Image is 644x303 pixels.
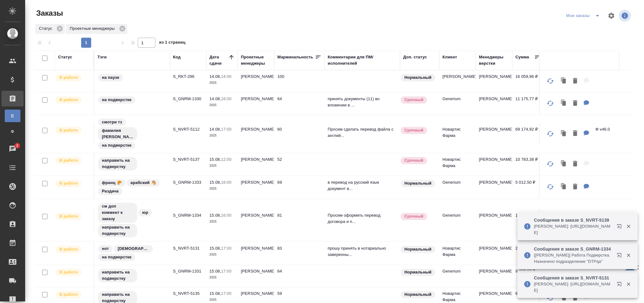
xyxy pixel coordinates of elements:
p: S_NVRT-5112 [173,126,203,133]
div: Выставляет ПМ после принятия заказа от КМа [55,96,91,104]
p: 12:00 [221,157,231,162]
p: [PERSON_NAME] [479,126,509,133]
button: Удалить [570,127,580,140]
p: 14.08, [209,96,221,101]
div: Статус [35,24,65,34]
td: [PERSON_NAME] [238,93,274,115]
td: [PERSON_NAME] [238,242,274,264]
p: Новартис Фарма [442,290,473,303]
span: 2 [12,143,22,149]
div: Выставляет ПМ после принятия заказа от КМа [55,290,91,299]
p: Нормальный [404,291,431,298]
p: S_NVRT-5137 [173,156,203,163]
p: фамилия [PERSON_NAME] [102,127,133,140]
td: [PERSON_NAME] [238,209,274,231]
p: 17:00 [221,291,231,296]
p: на паузе [102,74,119,81]
p: 16:00 [221,213,231,218]
button: Для ПМ: в перевод на русский язык документ во вложении. Срок: 15.08.2025 перевести весь док ком к... [580,181,592,193]
button: Обновить [543,96,558,111]
a: Ф [5,125,20,138]
p: S_GNRM-1334 [173,212,203,219]
p: Срочный [404,213,423,219]
td: 10 783,38 ₽ [512,153,544,175]
td: 9 683,86 ₽ [512,265,544,287]
p: S_RKT-296 [173,73,203,80]
p: [PERSON_NAME] [479,73,509,80]
button: Клонировать [558,158,570,170]
p: В работе [59,180,78,187]
p: Нормальный [404,74,431,81]
p: Сообщения в заказе S_NVRT-5131 [534,275,613,281]
p: 15.08, [209,269,221,273]
p: В работе [59,269,78,275]
p: в перевод на русский язык документ в... [328,179,397,192]
p: В работе [59,291,78,298]
div: Выставляется автоматически, если на указанный объем услуг необходимо больше времени в стандартном... [400,126,436,135]
p: [PERSON_NAME] [442,73,473,80]
p: Просим сделать перевод файла с англий... [328,126,397,139]
p: [PERSON_NAME] [479,290,509,297]
p: на подверстке [102,254,131,260]
span: Посмотреть информацию [619,10,632,22]
div: Статус по умолчанию для стандартных заказов [400,245,436,254]
td: [PERSON_NAME] [238,153,274,175]
div: см доп коммент к заказу, юр, направить на подверстку [97,202,167,238]
button: Для ПМ: принять документы (11) во вложении в перевод на русский язык. [580,97,592,110]
div: Выставляет ПМ после принятия заказа от КМа [55,179,91,188]
p: В работе [59,97,78,103]
td: 81 [274,209,325,231]
div: Выставляет ПМ после принятия заказа от КМа [55,212,91,221]
p: S_GNRM-1330 [173,96,203,102]
div: Проектные менеджеры [66,24,127,34]
td: [PERSON_NAME] [238,70,274,92]
p: Просим оформить перевод договора и п... [328,212,397,225]
td: 16 539,32 ₽ [512,209,544,231]
p: 2025 [209,297,235,303]
p: 16:00 [221,180,231,185]
button: Клонировать [558,181,570,193]
p: Срочный [404,97,423,103]
button: Обновить [543,179,558,194]
div: Выставляется автоматически, если на указанный объем услуг необходимо больше времени в стандартном... [400,212,436,221]
button: Удалить [570,158,580,170]
p: Generium [442,96,473,102]
p: нот [102,246,109,252]
td: 100 [274,70,325,92]
p: Сообщения в заказе S_NVRT-5139 [534,217,613,223]
div: Код [173,54,180,60]
p: [PERSON_NAME] [479,268,509,274]
p: Раздача [102,188,119,194]
p: 15.08, [209,246,221,251]
p: на подверстке [102,97,131,103]
p: 15.08, [209,213,221,218]
p: Новартис Фарма [442,245,473,258]
p: см доп коммент к заказу [102,203,133,222]
p: В работе [59,74,78,81]
div: франц 🥐, арабский 🐴, Раздача [97,179,167,196]
div: Выставляет ПМ после принятия заказа от КМа [55,73,91,82]
p: [PERSON_NAME] [479,212,509,219]
div: направить на подверстку [97,268,167,283]
button: Удалить [570,181,580,193]
td: [PERSON_NAME] [238,265,274,287]
td: [PERSON_NAME] [238,123,274,145]
p: 2025 [209,219,235,225]
p: 14.08, [209,74,221,79]
div: Менеджеры верстки [479,54,509,67]
p: [PERSON_NAME] [479,156,509,163]
div: Сумма [515,54,529,60]
p: 14.08, [209,127,221,132]
div: Доп. статус [403,54,427,60]
p: 2025 [209,274,235,281]
p: 17:00 [221,127,231,132]
button: Для ПМ: Просим сделать перевод файла с английского на русский. Пожалуйста, уберите водяные знаки ... [580,127,592,140]
div: Статус по умолчанию для стандартных заказов [400,73,436,82]
button: Обновить [543,73,558,89]
button: Удалить [570,75,580,88]
p: Нормальный [404,246,431,252]
p: Новартис Фарма [442,126,473,139]
p: Новартис Фарма [442,156,473,169]
button: Закрыть [622,252,635,258]
td: 64 [274,265,325,287]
